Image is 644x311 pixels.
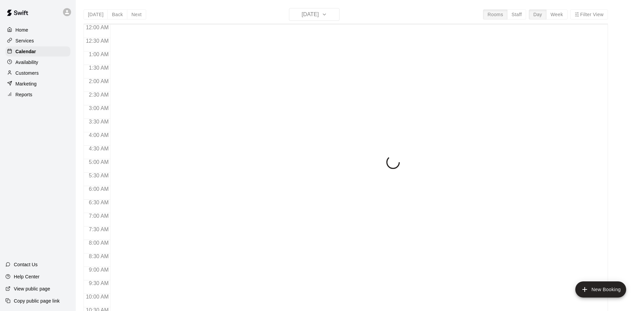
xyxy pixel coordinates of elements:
[15,70,39,76] p: Customers
[87,78,110,84] span: 2:00 AM
[84,25,110,30] span: 12:00 AM
[87,186,110,192] span: 6:00 AM
[87,267,110,273] span: 9:00 AM
[87,240,110,246] span: 8:00 AM
[87,159,110,165] span: 5:00 AM
[15,91,32,98] p: Reports
[15,59,38,66] p: Availability
[5,25,70,35] a: Home
[14,298,60,304] p: Copy public page link
[14,261,38,268] p: Contact Us
[5,79,70,89] a: Marketing
[15,37,34,44] p: Services
[15,27,28,33] p: Home
[5,46,70,57] a: Calendar
[87,65,110,71] span: 1:30 AM
[87,253,110,259] span: 8:30 AM
[14,285,50,292] p: View public page
[5,68,70,78] a: Customers
[15,48,36,55] p: Calendar
[87,200,110,205] span: 6:30 AM
[84,294,110,300] span: 10:00 AM
[87,132,110,138] span: 4:00 AM
[14,273,39,280] p: Help Center
[87,280,110,286] span: 9:30 AM
[87,227,110,232] span: 7:30 AM
[87,119,110,125] span: 3:30 AM
[15,80,37,87] p: Marketing
[87,105,110,111] span: 3:00 AM
[87,146,110,151] span: 4:30 AM
[575,281,626,298] button: add
[87,213,110,219] span: 7:00 AM
[5,90,70,100] a: Reports
[87,173,110,178] span: 5:30 AM
[5,36,70,46] a: Services
[87,51,110,57] span: 1:00 AM
[5,57,70,67] a: Availability
[87,92,110,98] span: 2:30 AM
[84,38,110,44] span: 12:30 AM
